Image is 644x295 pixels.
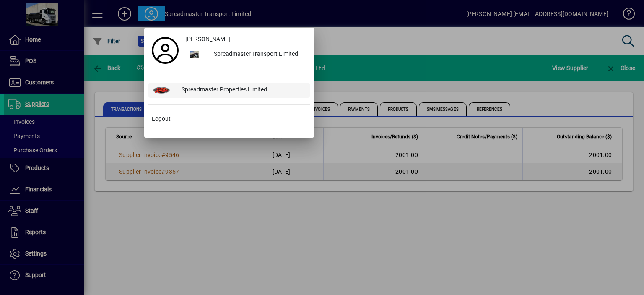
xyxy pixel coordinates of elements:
button: Logout [148,112,310,127]
a: Profile [148,43,182,58]
a: [PERSON_NAME] [182,32,310,47]
span: [PERSON_NAME] [185,35,230,44]
div: Spreadmaster Properties Limited [175,83,310,98]
div: Spreadmaster Transport Limited [207,47,310,62]
button: Spreadmaster Properties Limited [148,83,310,98]
span: Logout [152,115,171,123]
button: Spreadmaster Transport Limited [182,47,310,62]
